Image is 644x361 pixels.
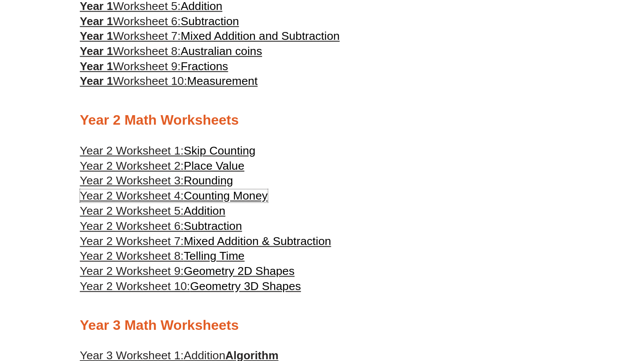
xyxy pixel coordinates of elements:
[184,219,242,232] span: Subtraction
[187,74,257,87] span: Measurement
[113,15,181,28] span: Worksheet 6:
[80,15,239,28] a: Year 1Worksheet 6:Subtraction
[113,60,181,73] span: Worksheet 9:
[80,111,564,129] h2: Year 2 Math Worksheets
[80,45,262,58] a: Year 1Worksheet 8:Australian coins
[80,249,245,262] a: Year 2 Worksheet 8:Telling Time
[80,159,244,172] a: Year 2 Worksheet 2:Place Value
[184,144,256,157] span: Skip Counting
[80,280,190,293] span: Year 2 Worksheet 10:
[80,204,225,217] a: Year 2 Worksheet 5:Addition
[80,74,258,87] a: Year 1Worksheet 10:Measurement
[80,159,184,172] span: Year 2 Worksheet 2:
[80,280,301,293] a: Year 2 Worksheet 10:Geometry 3D Shapes
[80,316,564,335] h2: Year 3 Math Worksheets
[80,204,184,217] span: Year 2 Worksheet 5:
[80,29,340,42] a: Year 1Worksheet 7:Mixed Addition and Subtraction
[184,235,331,248] span: Mixed Addition & Subtraction
[80,174,184,187] span: Year 2 Worksheet 3:
[184,159,244,172] span: Place Value
[80,144,184,157] span: Year 2 Worksheet 1:
[181,45,262,58] span: Australian coins
[80,219,184,232] span: Year 2 Worksheet 6:
[113,74,187,87] span: Worksheet 10:
[113,29,181,42] span: Worksheet 7:
[500,263,644,361] iframe: Chat Widget
[184,264,295,277] span: Geometry 2D Shapes
[181,60,228,73] span: Fractions
[80,249,184,262] span: Year 2 Worksheet 8:
[80,189,268,202] a: Year 2 Worksheet 4:Counting Money
[184,249,245,262] span: Telling Time
[80,235,184,248] span: Year 2 Worksheet 7:
[184,174,233,187] span: Rounding
[80,219,242,232] a: Year 2 Worksheet 6:Subtraction
[80,264,184,277] span: Year 2 Worksheet 9:
[184,204,225,217] span: Addition
[184,189,268,202] span: Counting Money
[80,235,331,248] a: Year 2 Worksheet 7:Mixed Addition & Subtraction
[181,29,340,42] span: Mixed Addition and Subtraction
[80,189,184,202] span: Year 2 Worksheet 4:
[181,15,239,28] span: Subtraction
[80,264,295,277] a: Year 2 Worksheet 9:Geometry 2D Shapes
[80,144,256,157] a: Year 2 Worksheet 1:Skip Counting
[80,60,228,73] a: Year 1Worksheet 9:Fractions
[80,174,233,187] a: Year 2 Worksheet 3:Rounding
[113,45,181,58] span: Worksheet 8:
[190,280,301,293] span: Geometry 3D Shapes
